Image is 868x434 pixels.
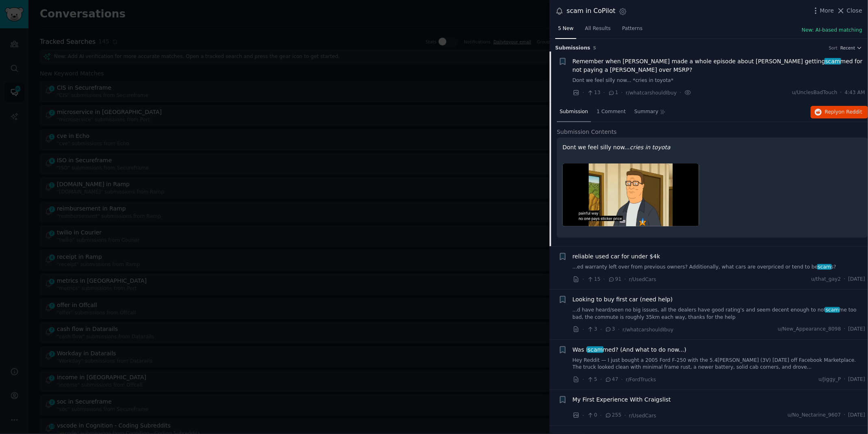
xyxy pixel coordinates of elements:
span: 4:43 AM [845,89,865,97]
span: · [621,88,623,97]
span: [DATE] [849,412,865,419]
span: r/whatcarshouldIbuy [623,327,674,333]
span: 0 [587,412,597,419]
a: Looking to buy first car (need help) [573,295,673,304]
span: Reply [825,109,862,116]
a: reliable used car for under $4k [573,252,660,261]
a: All Results [582,22,613,39]
span: Was I med? (And what to do now...) [573,346,687,354]
span: · [604,275,605,284]
span: Patterns [622,25,643,32]
button: Close [837,6,862,15]
span: · [600,325,602,334]
span: · [582,88,584,97]
span: scam [817,264,832,270]
span: u/that_gay2 [811,276,841,283]
span: scam [825,307,840,313]
a: ...d have heard/seen no big issues, all the dealers have good rating's and seem decent enough to ... [573,307,866,321]
a: ...ed warranty left over from previous owners? Additionally, what cars are overpriced or tend to ... [573,264,866,271]
span: Remember when [PERSON_NAME] made a whole episode about [PERSON_NAME] getting med for not paying a... [573,57,866,74]
span: 255 [605,412,621,419]
span: More [820,6,834,15]
span: 1 [608,89,618,97]
button: Replyon Reddit [811,106,868,119]
span: · [582,325,584,334]
span: · [844,412,846,419]
span: · [604,88,605,97]
span: u/UnclesBadTouch [792,89,838,97]
a: Patterns [619,22,645,39]
span: u/No_Nectarine_9607 [788,412,841,419]
span: Submission s [555,45,591,52]
span: [DATE] [849,376,865,383]
span: · [624,275,626,284]
a: 5 New [555,22,576,39]
img: Remember when KOH made a whole episode about hank getting scammed for not paying a penny over MSRP? [563,163,699,226]
a: My First Experience With Craigslist [573,395,671,404]
span: 3 [605,326,615,333]
span: 13 [587,89,600,97]
button: New: AI-based matching [802,27,862,34]
span: r/UsedCars [629,277,656,282]
em: cries in toyota [630,144,671,150]
span: · [844,326,846,333]
span: Submission [560,108,588,116]
span: · [840,89,842,97]
span: r/whatcarshouldIbuy [626,90,677,96]
span: Submission Contents [557,128,617,136]
span: Recent [840,45,855,51]
a: Hey Reddit — I just bought a 2005 Ford F-250 with the 5.4[PERSON_NAME] (3V) [DATE] off Facebook M... [573,357,866,371]
button: More [812,6,834,15]
a: Dont we feel silly now... *cries in toyota* [573,77,866,84]
div: Sort [829,45,838,51]
a: Remember when [PERSON_NAME] made a whole episode about [PERSON_NAME] gettingscammed for not payin... [573,57,866,74]
span: on Reddit [839,109,862,115]
span: 5 [587,376,597,383]
span: · [582,375,584,384]
span: u/Jiggy_P [818,376,841,383]
span: · [621,375,623,384]
p: Dont we feel silly now... [563,143,862,152]
span: 15 [587,276,600,283]
span: Summary [634,108,658,116]
span: Close [847,6,862,15]
a: Was Iscammed? (And what to do now...) [573,346,687,354]
span: u/New_Appearance_8098 [778,326,841,333]
span: · [844,276,846,283]
span: [DATE] [849,276,865,283]
span: · [600,411,602,420]
span: scam [587,346,604,353]
span: · [582,411,584,420]
span: · [618,325,620,334]
span: 5 New [558,25,574,32]
span: 1 Comment [597,108,626,116]
span: r/UsedCars [629,413,656,419]
span: · [844,376,846,383]
span: r/FordTrucks [626,377,656,382]
span: · [600,375,602,384]
span: 3 [587,326,597,333]
span: · [680,88,681,97]
span: scam [825,58,841,64]
span: · [582,275,584,284]
span: 91 [608,276,621,283]
span: 47 [605,376,618,383]
button: Recent [840,45,862,51]
span: [DATE] [849,326,865,333]
div: scam in CoPilot [567,6,616,16]
span: · [624,411,626,420]
span: All Results [585,25,610,32]
span: 5 [593,45,596,50]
